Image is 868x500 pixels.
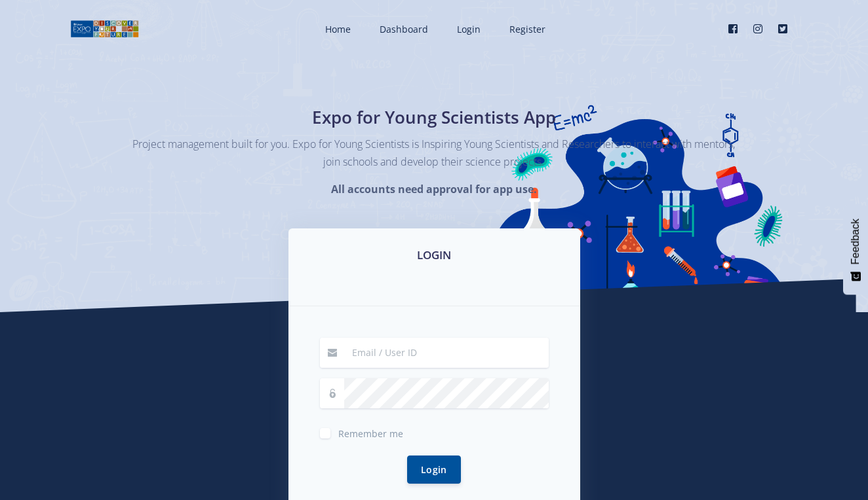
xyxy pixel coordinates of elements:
[304,247,564,264] h3: LOGIN
[380,23,428,35] span: Dashboard
[509,23,545,35] span: Register
[407,455,461,484] button: Login
[338,427,403,440] span: Remember me
[843,205,868,295] button: Feedback - Show survey
[444,12,491,46] a: Login
[325,23,351,35] span: Home
[366,12,439,46] a: Dashboard
[331,182,537,196] strong: All accounts need approval for app use.
[195,105,673,130] h1: Expo for Young Scientists App
[132,135,736,171] p: Project management built for you. Expo for Young Scientists is Inspiring Young Scientists and Res...
[70,19,139,39] img: logo01.png
[312,12,361,46] a: Home
[457,23,481,35] span: Login
[850,219,861,264] span: Feedback
[344,338,549,368] input: Email / User ID
[496,12,556,46] a: Register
